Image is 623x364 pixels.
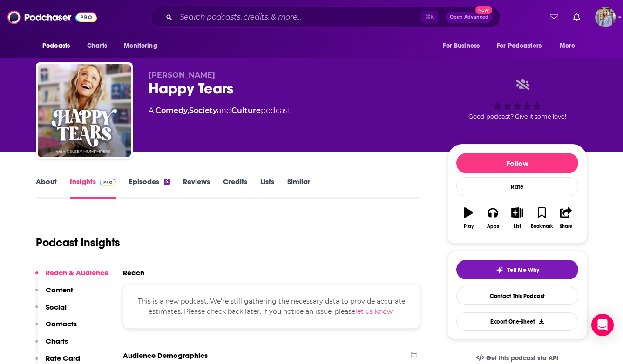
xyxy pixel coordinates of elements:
[223,177,247,199] a: Credits
[529,201,554,235] button: Bookmark
[46,319,77,328] p: Contacts
[188,106,189,115] span: ,
[42,40,70,53] span: Podcasts
[260,177,274,199] a: Lists
[46,303,67,311] p: Social
[123,351,208,360] h2: Audience Demographics
[553,37,587,55] button: open menu
[35,285,73,303] button: Content
[436,37,491,55] button: open menu
[447,71,587,128] div: Good podcast? Give it some love!
[507,266,539,274] span: Tell Me Why
[124,40,157,53] span: Monitoring
[595,7,616,27] img: User Profile
[496,266,503,274] img: tell me why sparkle
[164,179,170,185] div: 4
[149,105,291,116] div: A podcast
[464,224,474,229] div: Play
[456,260,578,279] button: tell me why sparkleTell Me Why
[505,201,529,235] button: List
[456,153,578,173] button: Follow
[546,9,562,25] a: Show notifications dropdown
[7,8,97,26] img: Podchaser - Follow, Share and Rate Podcasts
[456,177,578,196] div: Rate
[38,64,131,157] img: Happy Tears
[149,71,215,79] span: [PERSON_NAME]
[287,177,310,199] a: Similar
[156,106,188,115] a: Comedy
[36,37,82,55] button: open menu
[35,319,77,337] button: Contacts
[81,37,113,55] a: Charts
[486,354,558,362] span: Get this podcast via API
[560,224,572,229] div: Share
[475,6,492,14] span: New
[355,306,394,317] button: let us know.
[117,37,169,55] button: open menu
[487,224,499,229] div: Apps
[46,285,73,294] p: Content
[514,224,521,229] div: List
[100,179,116,186] img: Podchaser Pro
[456,201,481,235] button: Play
[468,113,566,120] span: Good podcast? Give it some love!
[450,15,488,20] span: Open Advanced
[87,40,107,53] span: Charts
[560,40,576,53] span: More
[569,9,584,25] a: Show notifications dropdown
[491,37,555,55] button: open menu
[554,201,578,235] button: Share
[231,106,261,115] a: Culture
[46,337,68,345] p: Charts
[46,268,108,277] p: Reach & Audience
[138,297,405,316] span: This is a new podcast. We’re still gathering the necessary data to provide accurate estimates. Pl...
[36,177,57,199] a: About
[595,7,616,27] span: Logged in as JFMuntsinger
[456,312,578,331] button: Export One-Sheet
[70,177,116,199] a: InsightsPodchaser Pro
[591,314,614,336] div: Open Intercom Messenger
[129,177,170,199] a: Episodes4
[531,224,553,229] div: Bookmark
[35,337,68,354] button: Charts
[46,354,80,363] p: Rate Card
[456,287,578,305] a: Contact This Podcast
[595,7,616,27] button: Show profile menu
[36,236,120,250] h1: Podcast Insights
[497,40,542,53] span: For Podcasters
[35,303,67,320] button: Social
[481,201,505,235] button: Apps
[443,40,480,53] span: For Business
[35,268,108,285] button: Reach & Audience
[421,11,438,23] span: ⌘ K
[176,10,421,25] input: Search podcasts, credits, & more...
[189,106,217,115] a: Society
[123,268,144,277] h2: Reach
[150,7,501,28] div: Search podcasts, credits, & more...
[217,106,231,115] span: and
[183,177,210,199] a: Reviews
[446,12,493,23] button: Open AdvancedNew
